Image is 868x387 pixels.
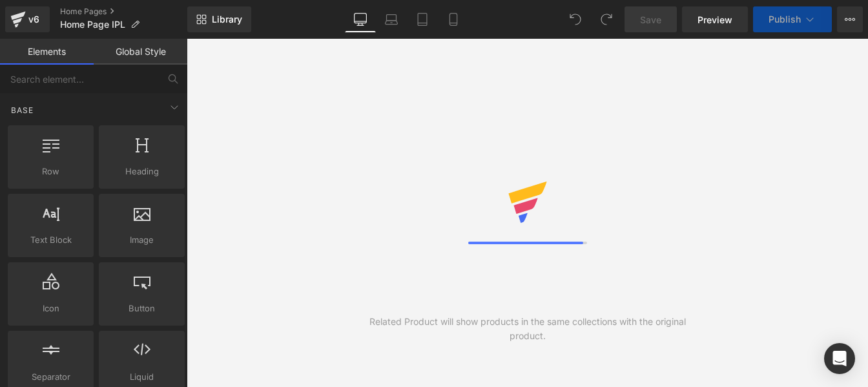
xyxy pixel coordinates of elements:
[769,14,801,25] span: Publish
[103,370,181,384] span: Liquid
[697,13,732,26] span: Preview
[824,343,855,374] div: Open Intercom Messenger
[12,165,90,178] span: Row
[438,6,469,32] a: Mobile
[12,233,90,247] span: Text Block
[12,370,90,384] span: Separator
[10,104,35,116] span: Base
[640,13,661,26] span: Save
[753,6,832,32] button: Publish
[563,6,588,32] button: Undo
[26,11,42,28] div: v6
[187,6,251,32] a: New Library
[357,315,698,343] div: Related Product will show products in the same collections with the original product.
[376,6,407,32] a: Laptop
[837,6,863,32] button: More
[345,6,376,32] a: Desktop
[12,302,90,315] span: Icon
[5,6,50,32] a: v6
[94,39,187,65] a: Global Style
[103,302,181,315] span: Button
[594,6,619,32] button: Redo
[407,6,438,32] a: Tablet
[212,14,242,25] span: Library
[103,233,181,247] span: Image
[60,6,187,17] a: Home Pages
[682,6,748,32] a: Preview
[103,165,181,178] span: Heading
[60,19,125,30] span: Home Page IPL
